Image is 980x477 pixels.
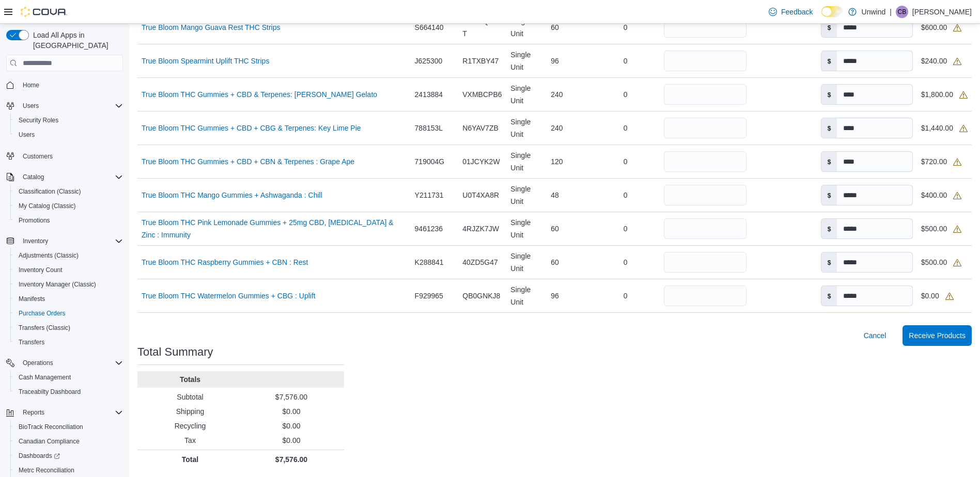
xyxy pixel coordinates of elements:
[506,246,547,279] div: Single Unit
[14,278,100,291] a: Inventory Manager (Classic)
[19,251,79,260] span: Adjustments (Classic)
[506,112,547,145] div: Single Unit
[591,218,660,239] div: 0
[462,189,499,201] span: U0T4XA8R
[142,256,308,268] a: True Bloom THC Raspberry Gummies + CBN : Rest
[19,406,123,419] span: Reports
[23,81,39,89] span: Home
[142,406,239,417] p: Shipping
[14,278,123,291] span: Inventory Manager (Classic)
[10,335,127,349] button: Transfers
[142,88,377,101] a: True Bloom THC Gummies + CBD & Terpenes: [PERSON_NAME] Gelato
[903,325,972,346] button: Receive Products
[547,185,591,205] div: 48
[14,214,54,227] a: Promotions
[10,128,127,142] button: Users
[14,214,123,227] span: Promotions
[2,234,127,248] button: Inventory
[19,150,57,163] a: Customers
[14,129,123,141] span: Users
[14,336,49,348] a: Transfers
[19,357,57,369] button: Operations
[909,330,966,341] span: Receive Products
[10,263,127,277] button: Inventory Count
[921,55,962,67] div: $240.00
[415,189,444,201] span: Y211731
[142,454,239,465] p: Total
[19,202,76,210] span: My Catalog (Classic)
[19,309,66,317] span: Purchase Orders
[415,290,443,302] span: F929965
[547,51,591,71] div: 96
[142,374,239,385] p: Totals
[19,216,50,225] span: Promotions
[14,386,123,398] span: Traceabilty Dashboard
[243,435,340,446] p: $0.00
[10,370,127,385] button: Cash Management
[243,392,340,402] p: $7,576.00
[19,171,48,183] button: Catalog
[14,386,85,398] a: Traceabilty Dashboard
[462,15,502,40] span: W3VPQNFT
[142,392,239,402] p: Subtotal
[10,213,127,228] button: Promotions
[547,84,591,105] div: 240
[14,307,123,320] span: Purchase Orders
[14,450,123,462] span: Dashboards
[14,114,123,126] span: Security Roles
[14,307,70,320] a: Purchase Orders
[23,102,39,110] span: Users
[19,235,52,247] button: Inventory
[860,325,891,346] button: Cancel
[821,118,837,138] label: $
[142,189,322,201] a: True Bloom THC Mango Gummies + Ashwaganda : Chill
[142,290,316,302] a: True Bloom THC Watermelon Gummies + CBG : Uplift
[821,17,822,18] span: Dark Mode
[14,464,79,476] a: Metrc Reconciliation
[591,151,660,172] div: 0
[821,219,837,239] label: $
[14,464,123,476] span: Metrc Reconciliation
[142,421,239,431] p: Recycling
[14,114,63,126] a: Security Roles
[547,285,591,306] div: 96
[23,152,53,161] span: Customers
[547,218,591,239] div: 60
[19,406,49,419] button: Reports
[19,357,123,369] span: Operations
[14,249,123,262] span: Adjustments (Classic)
[23,408,44,417] span: Reports
[415,55,443,67] span: J625300
[821,18,837,37] label: $
[19,235,123,247] span: Inventory
[14,421,123,433] span: BioTrack Reconciliation
[10,385,127,399] button: Traceabilty Dashboard
[462,290,500,302] span: QB0GNKJ8
[921,290,954,302] div: $0.00
[14,264,123,276] span: Inventory Count
[142,155,354,168] a: True Bloom THC Gummies + CBD + CBN & Terpenes : Grape Ape
[21,7,67,17] img: Cova
[591,252,660,273] div: 0
[19,116,58,124] span: Security Roles
[10,113,127,128] button: Security Roles
[19,79,43,91] a: Home
[2,77,127,92] button: Home
[506,78,547,111] div: Single Unit
[921,122,968,134] div: $1,440.00
[19,338,44,346] span: Transfers
[591,285,660,306] div: 0
[14,450,64,462] a: Dashboards
[462,222,499,235] span: 4RJZK7JW
[14,293,49,305] a: Manifests
[415,222,443,235] span: 9461236
[10,199,127,213] button: My Catalog (Classic)
[19,100,123,112] span: Users
[921,189,962,201] div: $400.00
[142,21,280,34] a: True Bloom Mango Guava Rest THC Strips
[591,118,660,138] div: 0
[14,200,80,212] a: My Catalog (Classic)
[14,336,123,348] span: Transfers
[29,30,123,51] span: Load All Apps in [GEOGRAPHIC_DATA]
[547,118,591,138] div: 240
